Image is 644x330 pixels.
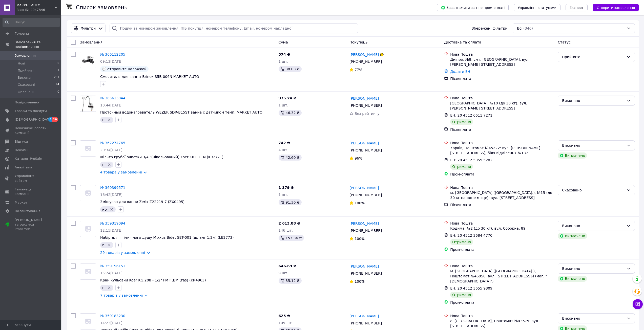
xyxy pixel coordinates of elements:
[633,299,643,309] button: Чат з покупцем
[355,68,362,72] span: 77%
[450,113,492,117] span: ЕН: 20 4512 6611 7271
[57,61,59,66] span: 0
[15,209,40,213] span: Налаштування
[562,266,625,271] div: Виконано
[15,109,47,113] span: Товари та послуги
[100,59,122,63] span: 09:13[DATE]
[597,6,635,10] span: Створити замовлення
[18,75,33,80] span: Виконані
[82,96,94,112] img: Фото товару
[57,68,59,73] span: 1
[450,119,473,125] div: Отримано
[279,321,293,325] span: 105 шт.
[348,320,383,327] div: [PHONE_NUMBER]
[450,190,554,200] div: м. [GEOGRAPHIC_DATA] ([GEOGRAPHIC_DATA].), №15 (до 30 кг на одне місце): вул. [STREET_ADDRESS]
[566,4,588,11] button: Експорт
[279,193,288,197] span: 1 шт.
[100,251,145,255] a: 29 товарів у замовленні
[450,76,554,81] div: Післяплата
[450,101,554,111] div: [GEOGRAPHIC_DATA], №10 (до 30 кг): вул. [PERSON_NAME][STREET_ADDRESS]
[450,292,473,298] div: Отримано
[348,191,383,199] div: [PHONE_NUMBER]
[107,163,111,167] svg: Видалити мітку
[15,218,47,232] span: [PERSON_NAME] та рахунки
[80,52,96,68] img: Фото товару
[15,200,28,205] span: Маркет
[15,227,47,231] div: Prom топ
[355,112,380,116] span: Без рейтингу
[450,313,554,318] div: Нова Пошта
[450,226,554,231] div: Кодима, №2 (до 30 кг): вул. Соборна, 89
[279,66,302,72] div: 38.03 ₴
[441,5,505,10] span: Завантажити звіт по пром-оплаті
[107,118,111,122] svg: Видалити мітку
[562,316,625,321] div: Виконано
[437,4,509,11] button: Завантажити звіт по пром-оплаті
[100,141,125,145] a: № 362274765
[15,100,39,105] span: Повідомлення
[523,26,533,30] span: (346)
[100,110,262,114] a: Проточный водонагреватель WEZER SDR-B15ST ванна с датчиком темп. MARKET AUTO
[558,276,587,282] div: Виплачено
[56,82,59,87] span: 94
[110,207,114,211] svg: Видалити мітку
[450,239,473,245] div: Отримано
[76,5,127,11] h1: Список замовлень
[517,26,522,31] span: Всі
[100,200,184,204] a: Змішувач для ванни Zerix Z22219-7 (ZX0495)
[558,40,571,44] span: Статус
[100,96,125,100] a: № 365615044
[450,96,554,101] div: Нова Пошта
[57,90,59,94] span: 0
[107,67,147,71] span: отправьте наложкой
[450,164,473,170] div: Отримано
[355,279,365,283] span: 100%
[348,58,383,65] div: [PHONE_NUMBER]
[80,263,96,280] a: Фото товару
[562,54,625,60] div: Прийнято
[279,40,288,44] span: Cума
[450,286,492,290] span: ЕН: 20 4512 3655 9309
[100,193,122,197] span: 16:42[DATE]
[472,26,509,31] span: Збережені фільтри:
[102,67,106,71] img: :speech_balloon:
[348,102,383,109] div: [PHONE_NUMBER]
[15,53,36,58] span: Замовлення
[100,148,122,152] span: 20:34[DATE]
[279,228,293,232] span: 146 шт.
[80,185,96,201] a: Фото товару
[102,207,107,211] span: нб
[450,172,554,177] div: Пром-оплата
[100,75,199,79] span: Смеситель для ванны Brinex 35B 006N MARKET AUTO
[450,52,554,57] div: Нова Пошта
[450,202,554,207] div: Післяплата
[570,6,584,10] span: Експорт
[80,40,102,44] span: Замовлення
[518,6,556,10] span: Управління статусами
[450,300,554,305] div: Пром-оплата
[100,271,122,275] span: 15:24[DATE]
[450,145,554,156] div: Харків, Поштомат №45222: вул. [PERSON_NAME][STREET_ADDRESS], біля відділення №137
[349,141,379,146] a: [PERSON_NAME]
[100,52,125,56] a: № 366112205
[15,31,29,36] span: Головна
[18,68,33,73] span: Прийняті
[80,96,96,112] a: Фото товару
[107,286,111,290] svg: Видалити мітку
[100,186,125,190] a: № 360399571
[54,75,59,80] span: 251
[100,321,122,325] span: 14:23[DATE]
[279,103,288,107] span: 1 шт.
[349,96,379,101] a: [PERSON_NAME]
[100,278,206,282] a: Кран кульовий Koer KG.208 - 1/2" FM ГШМ (газ) (KR4963)
[349,185,379,190] a: [PERSON_NAME]
[16,8,61,12] div: Ваш ID: 4047346
[15,126,47,135] span: Показники роботи компанії
[18,90,34,94] span: Оплачені
[15,187,47,196] span: Гаманець компанії
[18,82,35,87] span: Скасовані
[348,147,383,154] div: [PHONE_NUMBER]
[450,57,554,67] div: Дніпро, №8: смт. [GEOGRAPHIC_DATA], вул. [PERSON_NAME][STREET_ADDRESS]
